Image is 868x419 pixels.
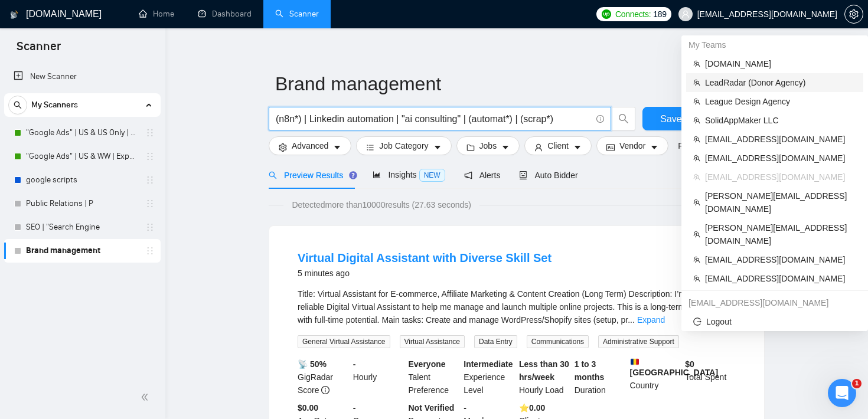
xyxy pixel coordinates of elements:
[612,107,635,130] button: search
[705,272,856,285] span: [EMAIL_ADDRESS][DOMAIN_NAME]
[145,175,155,185] span: holder
[612,113,635,124] span: search
[693,275,700,282] span: team
[456,136,520,155] button: folderJobscaret-down
[400,335,465,348] span: Virtual Assistance
[519,171,527,179] span: robot
[31,93,78,117] span: My Scanners
[519,171,577,180] span: Auto Bidder
[631,358,639,366] img: 🇷🇴
[517,358,572,397] div: Hourly Load
[681,10,690,18] span: user
[693,174,700,181] span: team
[519,403,545,413] b: ⭐️ 0.00
[373,170,445,179] span: Insights
[653,8,666,21] span: 189
[527,335,589,348] span: Communications
[619,139,645,152] span: Vendor
[464,171,472,179] span: notification
[693,199,700,206] span: team
[275,69,740,99] input: Scanner name...
[269,136,351,155] button: settingAdvancedcaret-down
[298,251,552,264] a: Virtual Digital Assistant with Diverse Skill Set
[298,403,318,413] b: $0.00
[615,8,651,21] span: Connects:
[681,35,868,54] div: My Teams
[366,143,374,152] span: bars
[844,5,863,24] button: setting
[464,359,513,369] b: Intermediate
[26,215,138,239] a: SEO | "Search Engine
[269,171,354,180] span: Preview Results
[4,65,161,89] li: New Scanner
[650,143,658,152] span: caret-down
[524,136,592,155] button: userClientcaret-down
[705,152,856,165] span: [EMAIL_ADDRESS][DOMAIN_NAME]
[573,143,582,152] span: caret-down
[693,315,856,328] span: Logout
[461,358,517,397] div: Experience Level
[705,114,856,127] span: SolidAppMaker LLC
[379,139,428,152] span: Job Category
[464,171,501,180] span: Alerts
[298,266,552,280] div: 5 minutes ago
[433,143,442,152] span: caret-down
[474,335,517,348] span: Data Entry
[534,143,543,152] span: user
[828,379,856,407] iframe: Intercom live chat
[705,133,856,146] span: [EMAIL_ADDRESS][DOMAIN_NAME]
[693,317,701,326] span: logout
[606,143,615,152] span: idcard
[353,403,356,413] b: -
[145,128,155,138] span: holder
[409,359,446,369] b: Everyone
[292,139,328,152] span: Advanced
[693,60,700,67] span: team
[705,221,856,247] span: [PERSON_NAME][EMAIL_ADDRESS][DOMAIN_NAME]
[660,112,681,126] span: Save
[26,121,138,145] a: "Google Ads" | US & US Only | Expert
[598,335,679,348] span: Administrative Support
[693,231,700,238] span: team
[145,199,155,208] span: holder
[547,139,569,152] span: Client
[628,315,635,325] span: ...
[321,386,329,394] span: info-circle
[356,136,451,155] button: barsJob Categorycaret-down
[10,5,18,24] img: logo
[596,136,668,155] button: idcardVendorcaret-down
[145,246,155,256] span: holder
[681,293,868,312] div: sviatoslav@gigradar.io
[295,358,351,397] div: GigRadar Score
[575,359,605,382] b: 1 to 3 months
[333,143,341,152] span: caret-down
[139,9,174,19] a: homeHome
[145,152,155,161] span: holder
[844,9,863,19] a: setting
[693,79,700,86] span: team
[26,168,138,192] a: google scripts
[683,358,738,397] div: Total Spent
[419,169,445,182] span: NEW
[464,403,466,413] b: -
[693,256,700,263] span: team
[466,143,475,152] span: folder
[8,96,27,114] button: search
[705,189,856,215] span: [PERSON_NAME][EMAIL_ADDRESS][DOMAIN_NAME]
[353,359,356,369] b: -
[519,359,569,382] b: Less than 30 hrs/week
[630,358,719,377] b: [GEOGRAPHIC_DATA]
[596,115,604,123] span: info-circle
[628,358,683,397] div: Country
[852,379,862,388] span: 1
[693,98,700,105] span: team
[275,9,319,19] a: searchScanner
[26,192,138,215] a: Public Relations | P
[145,222,155,232] span: holder
[141,391,152,403] span: double-left
[279,143,287,152] span: setting
[283,198,479,211] span: Detected more than 10000 results (27.63 seconds)
[705,171,856,184] span: [EMAIL_ADDRESS][DOMAIN_NAME]
[348,170,358,181] div: Tooltip anchor
[705,76,856,89] span: LeadRadar (Donor Agency)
